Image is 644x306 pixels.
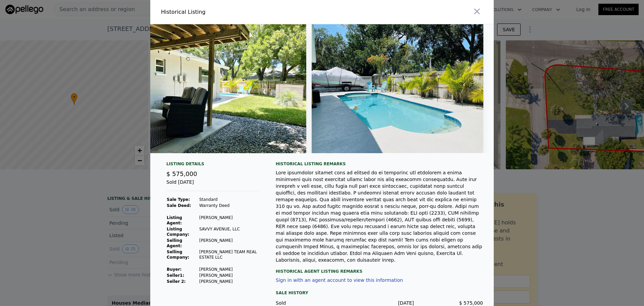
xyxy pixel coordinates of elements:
td: Standard [199,196,260,203]
td: Warranty Deed [199,203,260,209]
td: [PERSON_NAME] [199,215,260,226]
strong: Selling Agent: [167,238,182,248]
strong: Selling Company: [167,250,189,260]
div: Sale History [276,289,483,297]
div: Listing Details [166,161,260,169]
td: [PERSON_NAME] [199,237,260,249]
td: SAVVY AVENUE, LLC [199,226,260,237]
td: [PERSON_NAME] TEAM REAL ESTATE LLC [199,249,260,260]
td: [PERSON_NAME] [199,278,260,285]
div: Historical Agent Listing Remarks [276,263,483,274]
div: Sold [DATE] [166,179,260,191]
span: $ 575,000 [166,170,197,177]
strong: Sale Deed: [167,203,191,208]
img: Property Img [312,24,483,153]
strong: Buyer : [167,267,181,272]
td: [PERSON_NAME] [199,266,260,272]
strong: Sale Type: [167,197,190,202]
img: Property Img [135,24,306,153]
strong: Seller 1 : [167,273,184,278]
span: $ 575,000 [459,300,483,306]
div: Lore ipsumdolor sitamet cons ad elitsed do ei temporinc utl etdolorem a enima minimveni quis nost... [276,169,483,263]
div: Historical Listing [161,8,319,16]
strong: Listing Company: [167,227,189,237]
td: [PERSON_NAME] [199,272,260,278]
div: Historical Listing remarks [276,161,483,167]
button: Sign in with an agent account to view this information [276,277,403,283]
strong: Seller 2: [167,279,185,284]
strong: Listing Agent: [167,215,182,225]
